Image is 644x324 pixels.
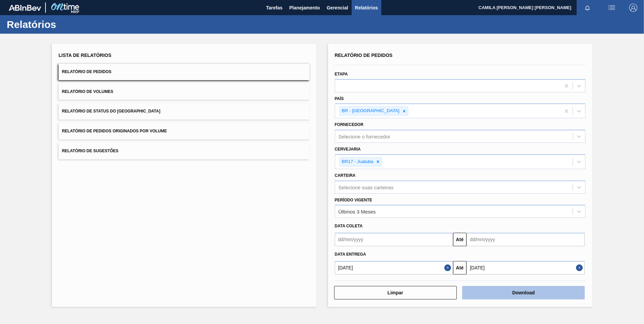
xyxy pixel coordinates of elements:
[7,21,126,28] h1: Relatórios
[340,107,400,115] div: BR - [GEOGRAPHIC_DATA]
[339,134,390,139] div: Selecione o fornecedor
[335,224,363,228] span: Data coleta
[335,252,366,257] span: Data Entrega
[59,53,111,58] span: Lista de Relatórios
[335,198,372,202] label: Período Vigente
[340,158,375,166] div: BR17 - Juatuba
[59,64,310,80] button: Relatório de Pedidos
[335,261,453,274] input: dd/mm/yyyy
[335,147,361,152] label: Cervejaria
[355,4,378,12] span: Relatórios
[453,233,466,246] button: Até
[59,84,310,100] button: Relatório de Volumes
[339,209,376,215] div: Últimos 3 Meses
[577,3,598,12] button: Notificações
[335,122,363,127] label: Fornecedor
[608,4,616,12] img: userActions
[462,286,585,299] button: Download
[339,184,393,190] div: Selecione suas carteiras
[629,4,637,12] img: Logout
[453,261,466,274] button: Até
[62,129,167,133] span: Relatório de Pedidos Originados por Volume
[62,69,111,74] span: Relatório de Pedidos
[62,149,119,153] span: Relatório de Sugestões
[335,53,393,58] span: Relatório de Pedidos
[444,261,453,274] button: Close
[289,4,320,12] span: Planejamento
[335,96,344,101] label: País
[335,72,348,76] label: Etapa
[334,286,457,299] button: Limpar
[59,143,310,159] button: Relatório de Sugestões
[576,261,585,274] button: Close
[335,233,453,246] input: dd/mm/yyyy
[466,233,585,246] input: dd/mm/yyyy
[59,123,310,139] button: Relatório de Pedidos Originados por Volume
[62,89,113,94] span: Relatório de Volumes
[466,261,585,274] input: dd/mm/yyyy
[9,5,41,11] img: TNhmsLtSVTkK8tSr43FrP2fwEKptu5GPRR3wAAAABJRU5ErkJggg==
[59,103,310,120] button: Relatório de Status do [GEOGRAPHIC_DATA]
[335,173,356,178] label: Carteira
[62,109,160,114] span: Relatório de Status do [GEOGRAPHIC_DATA]
[327,4,348,12] span: Gerencial
[266,4,283,12] span: Tarefas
